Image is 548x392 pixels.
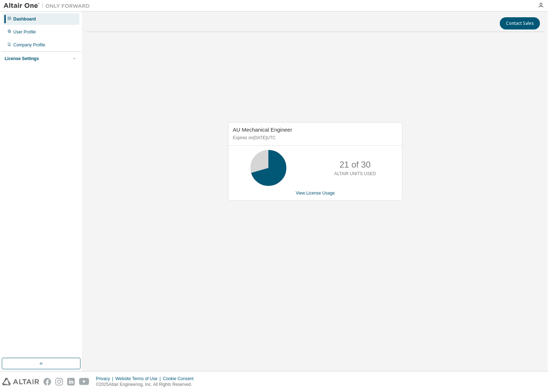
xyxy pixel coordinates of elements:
p: ALTAIR UNITS USED [334,171,376,177]
div: Cookie Consent [163,376,198,382]
div: Privacy [96,376,115,382]
p: Expires on [DATE] UTC [233,135,396,141]
img: Altair One [4,2,93,9]
div: License Settings [5,56,39,61]
button: Contact Sales [500,17,540,29]
img: linkedin.svg [67,378,75,386]
img: instagram.svg [55,378,63,386]
div: User Profile [13,29,36,35]
img: facebook.svg [43,378,51,386]
p: 21 of 30 [340,159,371,171]
div: Dashboard [13,16,36,22]
div: Website Terms of Use [115,376,163,382]
div: Company Profile [13,42,45,48]
img: altair_logo.svg [2,378,39,386]
span: AU Mechanical Engineer [233,127,292,133]
a: View License Usage [296,191,335,196]
img: youtube.svg [79,378,89,386]
p: © 2025 Altair Engineering, Inc. All Rights Reserved. [96,382,198,388]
